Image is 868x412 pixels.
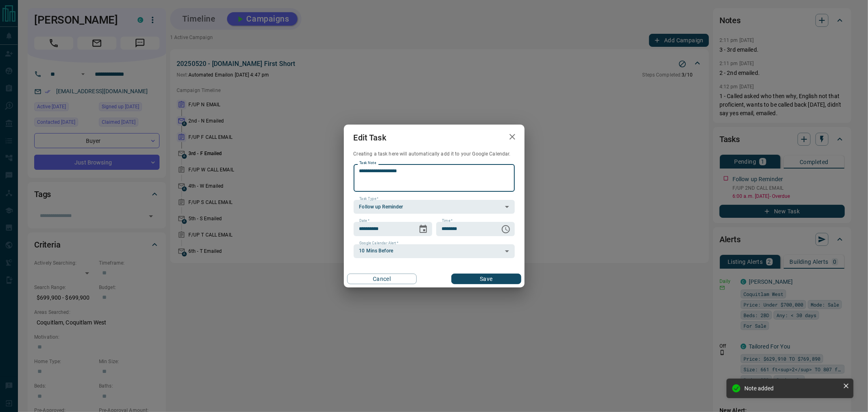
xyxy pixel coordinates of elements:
[451,274,521,284] button: Save
[359,218,370,224] label: Date
[359,160,376,166] label: Task Note
[347,274,417,284] button: Cancel
[359,241,398,246] label: Google Calendar Alert
[359,196,378,202] label: Task Type
[354,151,515,158] p: Creating a task here will automatically add it to your Google Calendar.
[354,244,515,258] div: 10 Mins Before
[442,218,453,224] label: Time
[498,221,514,237] button: Choose time, selected time is 6:00 AM
[344,125,396,151] h2: Edit Task
[354,200,515,214] div: Follow up Reminder
[415,221,431,237] button: Choose date, selected date is Oct 12, 2025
